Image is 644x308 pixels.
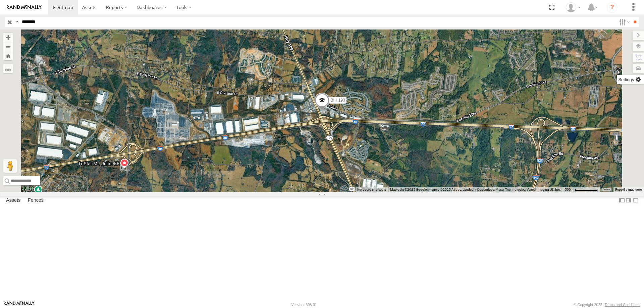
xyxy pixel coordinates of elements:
button: Keyboard shortcuts [357,187,386,192]
i: ? [607,2,618,13]
label: Measure [3,64,13,73]
button: Zoom out [3,42,13,51]
span: Map data ©2025 Google Imagery ©2025 Airbus, Landsat / Copernicus, Maxar Technologies, Vexcel Imag... [390,188,561,191]
label: Assets [3,196,24,205]
div: Nele . [563,2,583,12]
label: Fences [24,196,47,205]
button: Drag Pegman onto the map to open Street View [3,159,17,173]
span: 500 m [565,188,575,191]
button: Zoom in [3,33,13,42]
label: Dock Summary Table to the Right [625,196,632,205]
a: Terms and Conditions [605,303,640,307]
a: Terms (opens in new tab) [603,188,610,191]
label: Map Settings [617,75,644,84]
label: Search Query [14,17,19,27]
span: BIH 193 [331,98,345,103]
button: Zoom Home [3,51,13,60]
a: Report a map error [615,188,642,191]
div: © Copyright 2025 - [574,303,640,307]
div: Version: 308.01 [291,303,317,307]
label: Dock Summary Table to the Left [619,196,625,205]
img: rand-logo.svg [7,5,42,10]
button: Map Scale: 500 m per 65 pixels [563,187,600,192]
label: Search Filter Options [616,17,631,27]
label: Hide Summary Table [632,196,639,205]
a: Visit our Website [4,301,35,308]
